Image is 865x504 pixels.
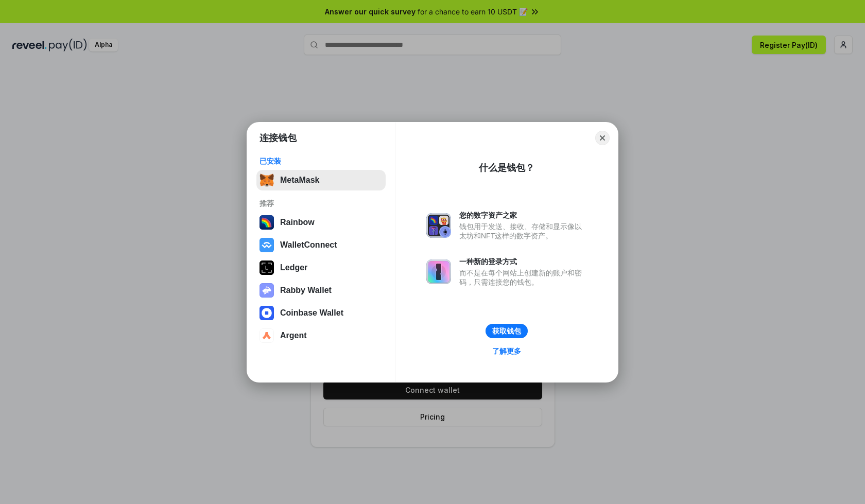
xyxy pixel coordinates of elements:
[280,176,319,185] div: MetaMask
[259,260,274,275] img: svg+xml,%3Csvg%20xmlns%3D%22http%3A%2F%2Fwww.w3.org%2F2000%2Fsvg%22%20width%3D%2228%22%20height%3...
[256,325,386,346] button: Argent
[259,199,383,208] div: 推荐
[259,157,383,166] div: 已安装
[486,344,527,358] a: 了解更多
[259,306,274,320] img: svg+xml,%3Csvg%20width%3D%2228%22%20height%3D%2228%22%20viewBox%3D%220%200%2028%2028%22%20fill%3D...
[492,346,521,356] div: 了解更多
[280,240,337,250] div: WalletConnect
[259,238,274,252] img: svg+xml,%3Csvg%20width%3D%2228%22%20height%3D%2228%22%20viewBox%3D%220%200%2028%2028%22%20fill%3D...
[259,173,274,187] img: svg+xml,%3Csvg%20fill%3D%22none%22%20height%3D%2233%22%20viewBox%3D%220%200%2035%2033%22%20width%...
[280,263,307,272] div: Ledger
[479,162,534,174] div: 什么是钱包？
[256,170,386,190] button: MetaMask
[256,257,386,278] button: Ledger
[256,235,386,255] button: WalletConnect
[256,212,386,233] button: Rainbow
[259,328,274,343] img: svg+xml,%3Csvg%20width%3D%2228%22%20height%3D%2228%22%20viewBox%3D%220%200%2028%2028%22%20fill%3D...
[492,326,521,336] div: 获取钱包
[459,268,587,287] div: 而不是在每个网站上创建新的账户和密码，只需连接您的钱包。
[259,132,297,144] h1: 连接钱包
[459,222,587,240] div: 钱包用于发送、接收、存储和显示像以太坊和NFT这样的数字资产。
[256,280,386,301] button: Rabby Wallet
[256,303,386,323] button: Coinbase Wallet
[459,211,587,220] div: 您的数字资产之家
[280,218,315,227] div: Rainbow
[459,257,587,266] div: 一种新的登录方式
[595,131,610,145] button: Close
[426,259,451,284] img: svg+xml,%3Csvg%20xmlns%3D%22http%3A%2F%2Fwww.w3.org%2F2000%2Fsvg%22%20fill%3D%22none%22%20viewBox...
[259,215,274,230] img: svg+xml,%3Csvg%20width%3D%22120%22%20height%3D%22120%22%20viewBox%3D%220%200%20120%20120%22%20fil...
[259,283,274,298] img: svg+xml,%3Csvg%20xmlns%3D%22http%3A%2F%2Fwww.w3.org%2F2000%2Fsvg%22%20fill%3D%22none%22%20viewBox...
[280,331,307,340] div: Argent
[280,286,332,295] div: Rabby Wallet
[280,308,343,318] div: Coinbase Wallet
[486,324,528,338] button: 获取钱包
[426,213,451,238] img: svg+xml,%3Csvg%20xmlns%3D%22http%3A%2F%2Fwww.w3.org%2F2000%2Fsvg%22%20fill%3D%22none%22%20viewBox...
